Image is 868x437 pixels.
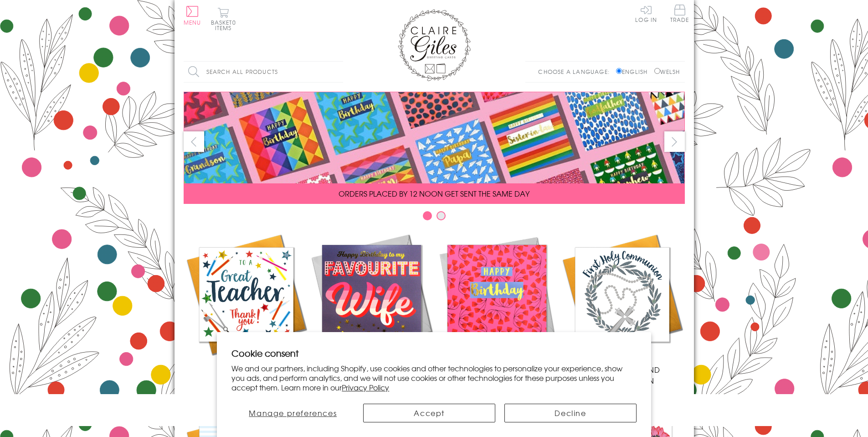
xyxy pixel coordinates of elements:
[654,68,660,74] input: Welsh
[434,232,560,375] a: Birthdays
[215,18,236,32] span: 0 items
[616,68,652,76] label: English
[231,364,637,392] p: We and our partners, including Shopify, use cookies and other technologies to personalize your ex...
[231,404,354,422] button: Manage preferences
[363,404,495,422] button: Accept
[670,5,689,22] span: Trade
[309,232,434,375] a: New Releases
[184,62,343,82] input: Search all products
[184,131,204,152] button: prev
[339,188,529,199] span: ORDERS PLACED BY 12 NOON GET SENT THE SAME DAY
[654,68,680,76] label: Welsh
[538,68,614,76] p: Choose a language:
[398,9,471,81] img: Claire Giles Greetings Cards
[437,211,446,220] button: Carousel Page 2
[231,347,637,359] h2: Cookie consent
[184,18,201,26] span: Menu
[560,232,685,386] a: Communion and Confirmation
[670,5,689,24] a: Trade
[249,407,337,418] span: Manage preferences
[616,68,622,74] input: English
[334,62,343,82] input: Search
[664,131,685,152] button: next
[184,232,309,375] a: Academic
[184,6,201,25] button: Menu
[184,211,685,225] div: Carousel Pagination
[423,211,432,220] button: Carousel Page 1 (Current Slide)
[342,382,389,393] a: Privacy Policy
[211,7,236,31] button: Basket0 items
[504,404,637,422] button: Decline
[635,5,657,22] a: Log In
